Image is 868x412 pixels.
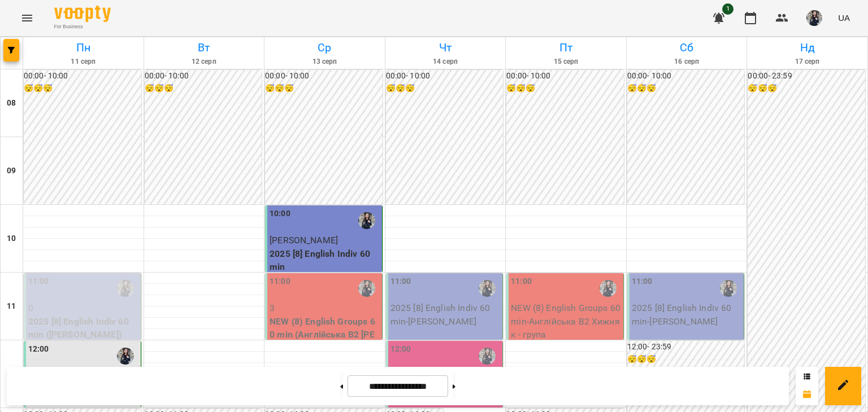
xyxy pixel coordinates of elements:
[270,275,290,288] label: 11:00
[146,39,263,56] h6: Вт
[749,39,866,56] h6: Нд
[511,301,621,341] p: NEW (8) English Groups 60 min - Англійська В2 Хижняк - група
[28,343,49,356] label: 12:00
[386,70,504,82] h6: 00:00 - 10:00
[270,208,290,220] label: 10:00
[28,275,49,288] label: 11:00
[748,70,865,82] h6: 00:00 - 23:59
[632,301,742,328] p: 2025 [8] English Indiv 60 min - [PERSON_NAME]
[387,39,504,56] h6: Чт
[28,301,138,315] p: 0
[7,233,16,245] h6: 10
[270,247,380,274] p: 2025 [8] English Indiv 60 min
[720,280,737,297] img: Хижняк Марія Сергіївна (а)
[270,235,338,246] span: [PERSON_NAME]
[270,301,380,315] p: 3
[600,280,617,297] img: Хижняк Марія Сергіївна (а)
[25,56,142,67] h6: 11 серп
[390,275,411,288] label: 11:00
[117,348,134,365] img: Хижняк Марія Сергіївна (а)
[7,165,16,177] h6: 09
[145,70,262,82] h6: 00:00 - 10:00
[270,315,380,355] p: NEW (8) English Groups 60 min (Англійська В2 [PERSON_NAME] - група)
[834,7,854,28] button: UA
[511,275,532,288] label: 11:00
[749,56,866,67] h6: 17 серп
[146,56,263,67] h6: 12 серп
[722,3,734,15] span: 1
[54,23,111,30] span: For Business
[117,280,134,297] img: Хижняк Марія Сергіївна (а)
[838,12,850,24] span: UA
[390,343,411,356] label: 12:00
[28,315,138,341] p: 2025 [8] English Indiv 60 min ([PERSON_NAME])
[806,10,822,26] img: 5dc71f453aaa25dcd3a6e3e648fe382a.JPG
[386,82,504,95] h6: 😴😴😴
[390,301,501,328] p: 2025 [8] English Indiv 60 min - [PERSON_NAME]
[479,280,496,297] img: Хижняк Марія Сергіївна (а)
[24,70,141,82] h6: 00:00 - 10:00
[479,348,496,365] img: Хижняк Марія Сергіївна (а)
[266,56,383,67] h6: 13 серп
[265,82,383,95] h6: 😴😴😴
[507,56,624,67] h6: 15 серп
[506,82,624,95] h6: 😴😴😴
[627,70,745,82] h6: 00:00 - 10:00
[358,212,375,229] img: Хижняк Марія Сергіївна (а)
[266,39,383,56] h6: Ср
[506,70,624,82] h6: 00:00 - 10:00
[507,39,624,56] h6: Пт
[24,82,141,95] h6: 😴😴😴
[632,275,653,288] label: 11:00
[54,6,111,22] img: Voopty Logo
[7,300,16,313] h6: 11
[627,82,745,95] h6: 😴😴😴
[627,353,745,366] h6: 😴😴😴
[14,5,41,32] button: Menu
[145,82,262,95] h6: 😴😴😴
[628,56,745,67] h6: 16 серп
[7,97,16,109] h6: 08
[628,39,745,56] h6: Сб
[358,280,375,297] img: Хижняк Марія Сергіївна (а)
[387,56,504,67] h6: 14 серп
[748,82,865,95] h6: 😴😴😴
[265,70,383,82] h6: 00:00 - 10:00
[25,39,142,56] h6: Пн
[627,341,745,353] h6: 12:00 - 23:59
